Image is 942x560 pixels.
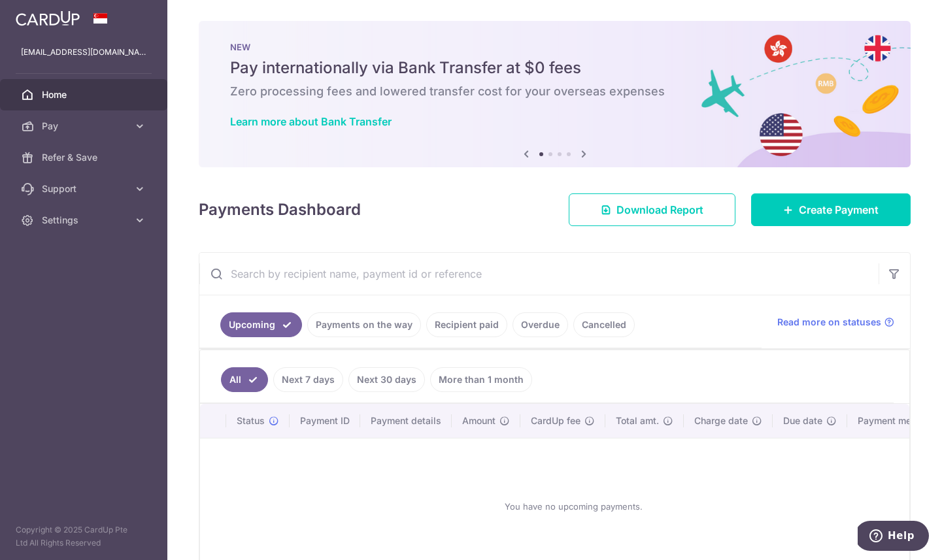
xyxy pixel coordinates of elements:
[21,46,146,59] p: [EMAIL_ADDRESS][DOMAIN_NAME]
[573,312,635,337] a: Cancelled
[16,10,80,26] img: CardUp
[616,414,659,427] span: Total amt.
[777,316,881,329] span: Read more on statuses
[751,193,911,226] a: Create Payment
[42,120,128,133] span: Pay
[230,84,879,99] h6: Zero processing fees and lowered transfer cost for your overseas expenses
[230,115,392,128] a: Learn more about Bank Transfer
[220,312,302,337] a: Upcoming
[569,193,735,226] a: Download Report
[42,151,128,164] span: Refer & Save
[799,202,879,218] span: Create Payment
[513,312,568,337] a: Overdue
[42,182,128,195] span: Support
[230,58,879,78] h5: Pay internationally via Bank Transfer at $0 fees
[360,404,452,438] th: Payment details
[783,414,822,427] span: Due date
[199,21,911,167] img: Bank transfer banner
[426,312,507,337] a: Recipient paid
[199,253,879,295] input: Search by recipient name, payment id or reference
[694,414,748,427] span: Charge date
[616,202,703,218] span: Download Report
[221,367,268,392] a: All
[430,367,532,392] a: More than 1 month
[42,88,128,101] span: Home
[777,316,894,329] a: Read more on statuses
[307,312,421,337] a: Payments on the way
[290,404,360,438] th: Payment ID
[42,214,128,227] span: Settings
[531,414,580,427] span: CardUp fee
[858,521,929,553] iframe: Opens a widget where you can find more information
[230,42,879,52] p: NEW
[273,367,343,392] a: Next 7 days
[199,198,361,222] h4: Payments Dashboard
[237,414,265,427] span: Status
[348,367,425,392] a: Next 30 days
[462,414,496,427] span: Amount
